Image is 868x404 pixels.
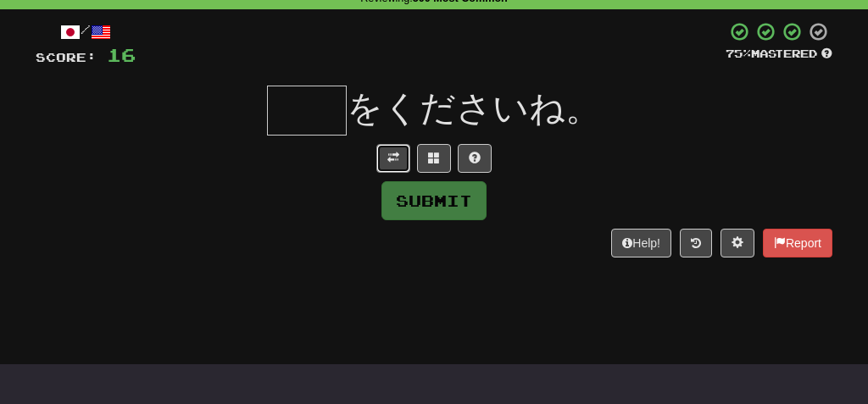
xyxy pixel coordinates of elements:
[36,50,97,64] span: Score:
[726,47,832,62] div: Mastered
[417,144,451,173] button: Switch sentence to multiple choice alt+p
[763,229,832,257] button: Report
[458,144,492,173] button: Single letter hint - you only get 1 per sentence and score half the points! alt+h
[107,44,136,65] span: 16
[347,88,601,128] span: をくださいね。
[376,144,410,173] button: Toggle translation (alt+t)
[726,47,751,60] span: 75 %
[381,181,487,220] button: Submit
[611,229,671,257] button: Help!
[36,21,136,42] div: /
[680,229,712,257] button: Round history (alt+y)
